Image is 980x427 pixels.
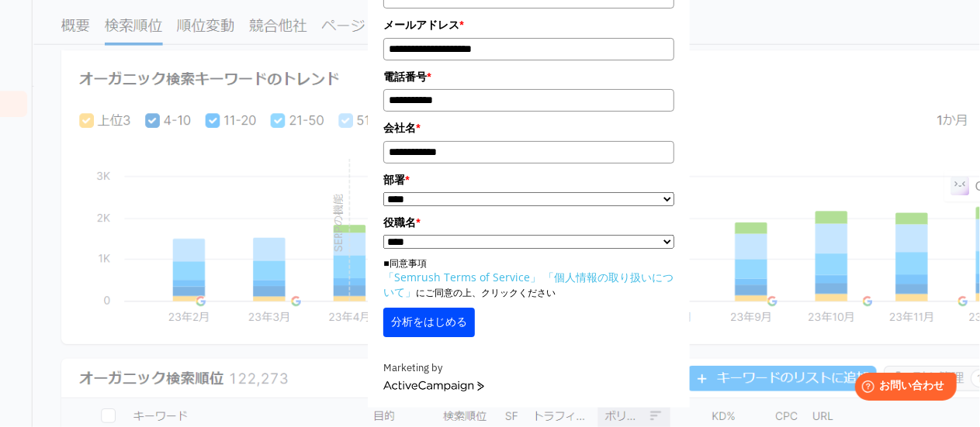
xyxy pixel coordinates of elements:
iframe: Help widget launcher [842,367,963,410]
p: ■同意事項 にご同意の上、クリックください [383,257,674,300]
label: 会社名 [383,119,674,136]
label: 部署 [383,171,674,188]
label: メールアドレス [383,16,674,33]
a: 「Semrush Terms of Service」 [383,270,541,284]
label: 役職名 [383,214,674,231]
a: 「個人情報の取り扱いについて」 [383,270,674,299]
div: Marketing by [383,360,674,377]
label: 電話番号 [383,68,674,85]
button: 分析をはじめる [383,308,475,337]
